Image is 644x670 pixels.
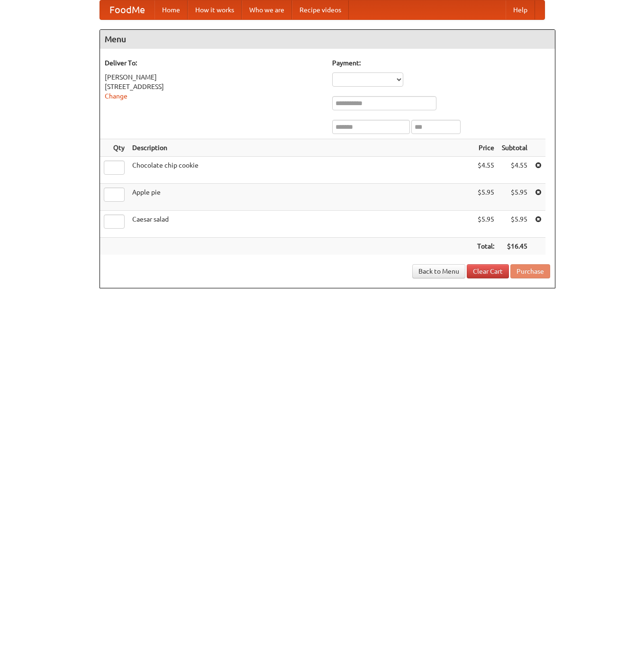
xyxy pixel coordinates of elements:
[498,139,531,157] th: Subtotal
[498,157,531,184] td: $4.55
[473,184,498,211] td: $5.95
[100,139,128,157] th: Qty
[473,157,498,184] td: $4.55
[498,238,531,255] th: $16.45
[105,92,127,100] a: Change
[292,0,349,19] a: Recipe videos
[412,264,465,278] a: Back to Menu
[154,0,188,19] a: Home
[105,82,323,91] div: [STREET_ADDRESS]
[473,139,498,157] th: Price
[242,0,292,19] a: Who we are
[188,0,242,19] a: How it works
[128,157,473,184] td: Chocolate chip cookie
[332,58,550,68] h5: Payment:
[506,0,535,19] a: Help
[105,58,323,68] h5: Deliver To:
[467,264,509,278] a: Clear Cart
[128,211,473,238] td: Caesar salad
[105,72,323,82] div: [PERSON_NAME]
[498,184,531,211] td: $5.95
[510,264,550,278] button: Purchase
[100,0,154,19] a: FoodMe
[473,238,498,255] th: Total:
[498,211,531,238] td: $5.95
[128,184,473,211] td: Apple pie
[100,30,555,49] h4: Menu
[473,211,498,238] td: $5.95
[128,139,473,157] th: Description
